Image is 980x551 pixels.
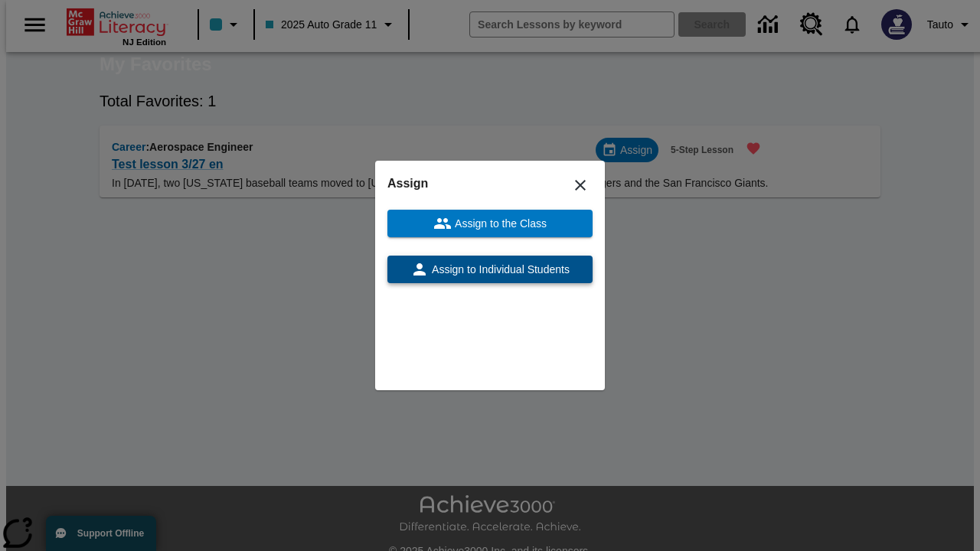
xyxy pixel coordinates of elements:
button: Assign to the Class [387,210,593,237]
button: Assign to Individual Students [387,256,593,283]
button: Close [562,167,599,204]
span: Assign to the Class [452,216,547,232]
h6: Assign [387,173,593,194]
span: Assign to Individual Students [429,262,570,278]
